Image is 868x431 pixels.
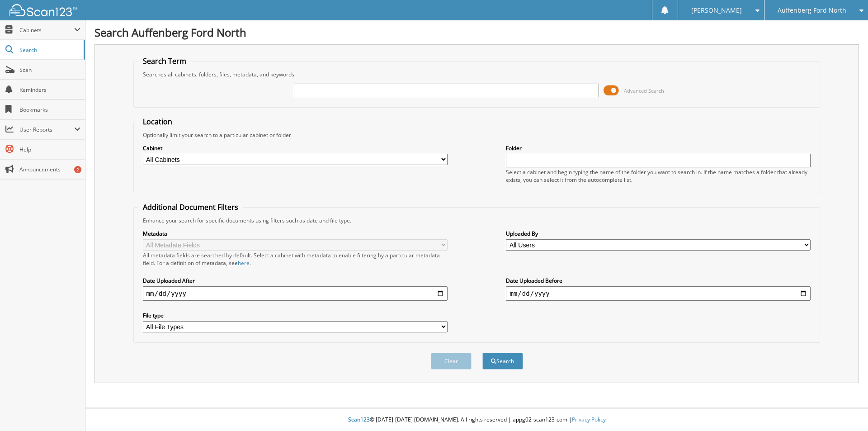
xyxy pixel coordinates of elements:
label: File type [143,312,448,319]
span: Advanced Search [624,87,664,94]
label: Date Uploaded After [143,277,448,284]
div: Select a cabinet and begin typing the name of the folder you want to search in. If the name match... [506,168,811,184]
span: Scan123 [348,416,370,423]
img: scan123-logo-white.svg [9,4,77,16]
span: Auffenberg Ford North [778,8,846,13]
a: Privacy Policy [572,416,606,423]
div: Enhance your search for specific documents using filters such as date and file type. [138,217,816,224]
label: Cabinet [143,144,448,152]
button: Search [482,353,523,369]
label: Metadata [143,230,448,237]
div: All metadata fields are searched by default. Select a cabinet with metadata to enable filtering b... [143,251,448,267]
a: here [238,259,250,267]
label: Date Uploaded Before [506,277,811,284]
button: Clear [431,353,472,369]
label: Uploaded By [506,230,811,237]
div: © [DATE]-[DATE] [DOMAIN_NAME]. All rights reserved | appg02-scan123-com | [85,409,868,431]
span: Search [19,46,79,54]
legend: Additional Document Filters [138,202,243,212]
span: Scan [19,66,80,74]
input: start [143,286,448,301]
legend: Location [138,117,177,127]
span: Announcements [19,166,80,173]
span: Help [19,146,80,153]
div: Searches all cabinets, folders, files, metadata, and keywords [138,71,816,78]
div: Optionally limit your search to a particular cabinet or folder [138,131,816,139]
label: Folder [506,144,811,152]
span: Cabinets [19,26,74,34]
legend: Search Term [138,56,191,66]
input: end [506,286,811,301]
span: Reminders [19,86,80,94]
div: 2 [74,166,81,173]
h1: Search Auffenberg Ford North [94,25,859,40]
span: [PERSON_NAME] [691,8,742,13]
span: Bookmarks [19,106,80,114]
span: User Reports [19,126,74,133]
